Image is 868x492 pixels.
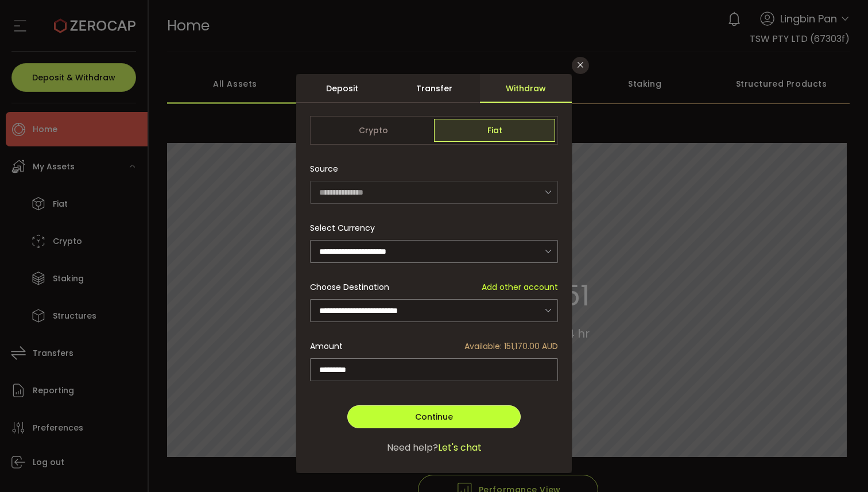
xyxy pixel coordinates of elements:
span: Source [310,157,338,180]
label: Select Currency [310,222,382,234]
span: Amount [310,340,343,352]
div: dialog [296,74,572,473]
span: Need help? [387,441,438,455]
button: Continue [347,405,521,428]
iframe: Chat Widget [731,368,868,492]
span: Choose Destination [310,281,389,293]
div: Deposit [296,74,388,103]
span: Crypto [313,119,434,142]
span: Fiat [434,119,555,142]
span: Continue [415,411,453,423]
span: Add other account [482,281,558,293]
button: Close [572,57,589,74]
span: Available: 151,170.00 AUD [464,340,558,352]
div: Transfer [388,74,480,103]
div: Withdraw [480,74,572,103]
span: Let's chat [438,441,482,455]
